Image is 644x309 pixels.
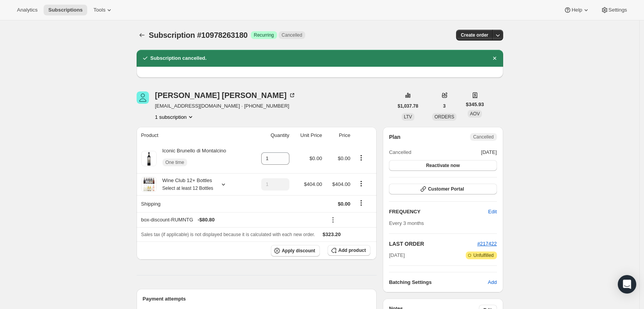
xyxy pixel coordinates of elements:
span: Edit [488,208,497,216]
button: Shipping actions [355,199,367,207]
span: Tools [93,7,105,13]
button: Tools [89,5,118,15]
button: $1,037.78 [393,101,423,111]
button: Analytics [12,5,42,15]
span: - $80.80 [198,216,215,224]
h2: LAST ORDER [389,240,477,248]
button: Product actions [355,154,367,162]
span: ORDERS [434,114,454,120]
span: [DATE] [481,149,497,156]
div: [PERSON_NAME] [PERSON_NAME] [155,91,296,99]
span: Create order [461,32,488,38]
button: Dismiss notification [489,53,500,64]
div: box-discount-RUMNTG [141,216,322,224]
h2: Plan [389,133,401,141]
span: $0.00 [338,201,350,207]
span: 3 [443,103,446,109]
span: Cancelled [282,32,302,38]
span: Cancelled [473,134,494,140]
button: Apply discount [271,245,320,257]
span: Recurring [254,32,274,38]
span: AOV [470,111,480,117]
th: Shipping [137,195,251,212]
span: Settings [609,7,627,13]
div: Open Intercom Messenger [618,275,636,294]
span: $1,037.78 [398,103,418,109]
span: [EMAIL_ADDRESS][DOMAIN_NAME] · [PHONE_NUMBER] [155,102,296,110]
th: Price [325,127,353,144]
span: $404.00 [304,181,322,187]
button: Help [559,5,594,15]
span: Every 3 months [389,220,424,226]
h2: FREQUENCY [389,208,488,216]
span: $323.20 [323,231,341,237]
h6: Batching Settings [389,279,488,286]
button: Product actions [155,113,194,121]
span: Subscriptions [48,7,83,13]
button: Add [483,276,501,289]
span: Add product [338,247,366,253]
span: Sales tax (if applicable) is not displayed because it is calculated with each new order. [141,232,315,237]
span: [DATE] [389,252,405,259]
button: Edit [483,206,501,218]
span: $0.00 [338,155,350,161]
span: Apply discount [282,248,315,254]
span: Analytics [17,7,37,13]
button: #217422 [477,240,497,248]
span: Reactivate now [426,162,460,169]
span: $0.00 [309,155,322,161]
h2: Subscription cancelled. [150,54,207,62]
a: #217422 [477,241,497,247]
span: Unfulfilled [473,252,494,258]
h2: Payment attempts [143,295,371,303]
th: Product [137,127,251,144]
button: Subscriptions [44,5,87,15]
div: Iconic Brunello di Montalcino [157,147,226,170]
span: LTV [404,114,412,120]
span: One time [166,159,184,165]
div: Wine Club 12+ Bottles [157,177,213,192]
button: 3 [438,101,450,111]
span: Cancelled [389,149,411,156]
span: $345.93 [466,101,484,108]
span: Add [488,279,497,286]
small: Select at least 12 Bottles [162,186,213,191]
span: Help [571,7,582,13]
span: Customer Portal [428,186,464,192]
span: $404.00 [332,181,350,187]
button: Reactivate now [389,160,497,171]
th: Quantity [251,127,292,144]
button: Add product [328,245,370,256]
span: Subscription #10978263180 [149,31,248,39]
th: Unit Price [292,127,325,144]
button: Subscriptions [137,30,147,41]
button: Customer Portal [389,184,497,194]
button: Create order [456,30,493,41]
button: Product actions [355,179,367,188]
button: Settings [596,5,632,15]
span: Colleen Bowman [137,91,149,104]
